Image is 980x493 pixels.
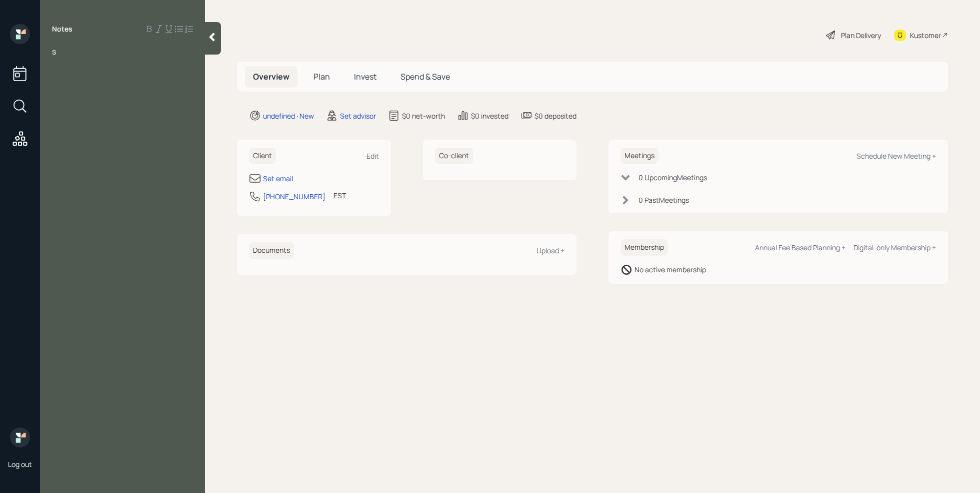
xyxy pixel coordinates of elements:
div: Schedule New Meeting + [856,151,936,161]
div: Set email [263,173,293,184]
span: Plan [313,71,330,82]
span: Invest [354,71,376,82]
div: Digital-only Membership + [853,243,936,252]
div: Annual Fee Based Planning + [755,243,845,252]
label: Notes [52,24,72,34]
div: $0 invested [471,111,508,121]
h6: Membership [620,239,668,256]
img: retirable_logo.png [10,427,30,447]
div: Log out [8,459,32,469]
div: EST [333,190,346,201]
div: $0 net-worth [402,111,445,121]
div: 0 Upcoming Meeting s [638,172,707,183]
div: [PHONE_NUMBER] [263,191,325,202]
h6: Documents [249,242,294,259]
div: No active membership [634,264,706,275]
div: Set advisor [340,111,376,121]
h6: Client [249,148,276,164]
span: s [52,46,56,57]
div: Edit [366,151,379,161]
span: Overview [253,71,289,82]
div: Plan Delivery [841,30,881,41]
span: Spend & Save [400,71,450,82]
h6: Co-client [435,148,473,164]
div: Upload + [536,246,564,255]
div: 0 Past Meeting s [638,195,689,205]
div: undefined · New [263,111,314,121]
div: $0 deposited [534,111,576,121]
div: Kustomer [910,30,941,41]
h6: Meetings [620,148,658,164]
